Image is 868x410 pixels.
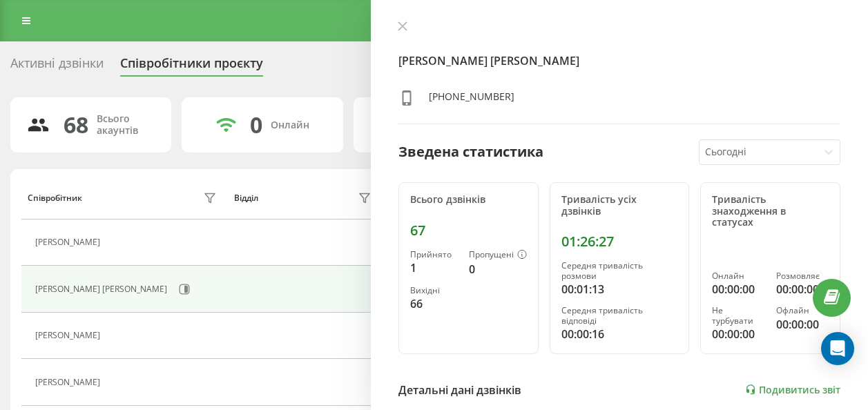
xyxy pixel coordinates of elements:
div: [PERSON_NAME] [35,378,104,387]
div: Відділ [234,193,258,203]
div: 0 [250,112,262,138]
div: Середня тривалість розмови [561,261,678,281]
div: Тривалість знаходження в статусах [712,194,829,228]
div: 01:26:27 [561,233,678,250]
div: [PERSON_NAME] [PERSON_NAME] [35,284,171,294]
div: 00:00:00 [776,281,829,297]
div: Активні дзвінки [10,56,104,77]
div: 68 [64,112,88,138]
div: [PERSON_NAME] [35,331,104,340]
div: 00:01:13 [561,281,678,297]
div: 00:00:00 [712,326,764,342]
div: Тривалість усіх дзвінків [561,194,678,217]
div: Не турбувати [712,306,764,326]
div: 67 [410,222,527,239]
div: Пропущені [469,250,527,261]
a: Подивитись звіт [745,384,840,396]
div: Онлайн [271,119,309,131]
div: 66 [410,295,458,312]
div: Вихідні [410,286,458,295]
div: 00:00:16 [561,326,678,342]
div: 0 [469,261,527,277]
div: Співробітник [28,193,82,203]
div: Середня тривалість відповіді [561,306,678,326]
div: Open Intercom Messenger [821,332,854,365]
div: Зведена статистика [398,141,543,162]
div: Прийнято [410,250,458,260]
div: Розмовляє [776,271,829,281]
div: Детальні дані дзвінків [398,382,521,398]
div: 1 [410,260,458,276]
div: [PHONE_NUMBER] [429,90,514,110]
div: 00:00:00 [776,316,829,333]
div: 00:00:00 [712,281,764,297]
div: Всього дзвінків [410,194,527,206]
div: Офлайн [776,306,829,315]
div: Онлайн [712,271,764,281]
div: [PERSON_NAME] [35,237,104,247]
h4: [PERSON_NAME] [PERSON_NAME] [398,52,840,69]
div: Всього акаунтів [97,113,155,137]
div: Співробітники проєкту [120,56,263,77]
